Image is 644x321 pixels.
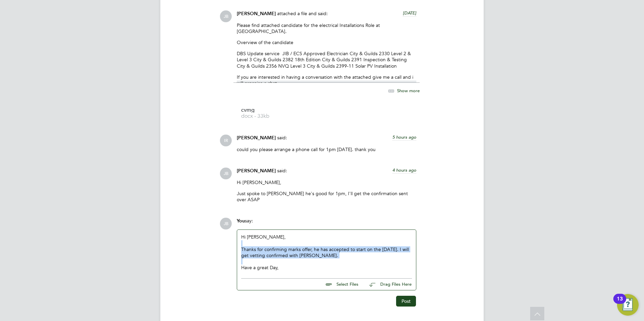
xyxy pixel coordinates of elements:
[241,114,295,119] span: docx - 33kb
[237,179,416,185] p: Hi [PERSON_NAME],
[237,218,416,229] div: say:
[237,50,416,69] p: DBS Update service JIB / ECS Approved Electrician City & Guilds 2330 Level 2 & Level 3 City & Gui...
[237,218,245,224] span: You
[241,246,412,258] div: Thanks for confirming marks offer, he has accepted to start on the [DATE]. I will get vetting con...
[241,264,412,271] div: Have a great Day,
[397,87,420,93] span: Show more
[237,11,276,16] span: [PERSON_NAME]
[403,10,416,16] span: [DATE]
[392,167,416,173] span: 4 hours ago
[241,108,295,113] span: cvmg
[364,278,412,292] button: Drag Files Here
[220,168,232,179] span: JB
[392,134,416,140] span: 5 hours ago
[277,10,328,16] span: attached a file and said:
[237,146,416,152] p: could you please arrange a phone call for 1pm [DATE]. thank you
[277,135,287,141] span: said:
[237,135,276,141] span: [PERSON_NAME]
[277,168,287,174] span: said:
[617,294,639,316] button: Open Resource Center, 13 new notifications
[220,135,232,146] span: IR
[237,190,416,203] p: Just spoke to [PERSON_NAME] he's good for 1pm, I'll get the confirmation sent over ASAP
[237,22,416,34] p: Please find attached candidate for the electrical Installations Role at [GEOGRAPHIC_DATA].
[220,218,232,229] span: JB
[237,39,416,45] p: Overview of the candidate
[220,10,232,22] span: JB
[241,234,412,271] div: Hi [PERSON_NAME],
[241,108,295,119] a: cvmg docx - 33kb
[237,168,276,174] span: [PERSON_NAME]
[617,299,623,308] div: 13
[237,74,416,86] p: If you are interested in having a conversation with the attached give me a call and i will organi...
[396,296,416,307] button: Post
